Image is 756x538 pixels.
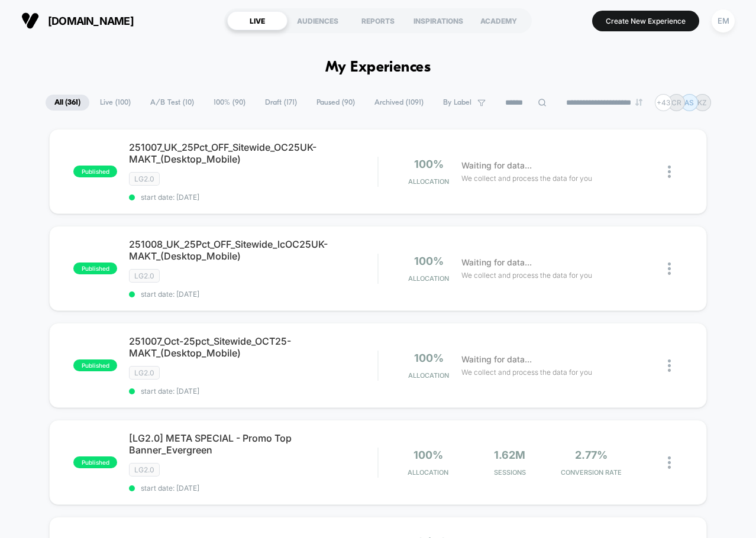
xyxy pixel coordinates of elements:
span: 251008_UK_25Pct_OFF_Sitewide_lcOC25UK-MAKT_(Desktop_Mobile) [129,238,377,262]
div: EM [712,9,735,33]
span: published [73,262,117,274]
span: LG2.0 [129,463,160,477]
span: published [73,359,117,371]
span: CONVERSION RATE [554,468,629,477]
span: [DOMAIN_NAME] [48,15,134,27]
span: published [73,166,117,177]
span: start date: [DATE] [129,193,377,202]
span: LG2.0 [129,269,160,283]
span: A/B Test ( 10 ) [141,95,203,111]
span: By Label [443,98,471,107]
span: Waiting for data... [461,256,532,269]
span: Allocation [408,371,449,380]
span: Sessions [472,468,548,477]
div: + 43 [655,94,672,111]
span: 100% ( 90 ) [205,95,254,111]
span: start date: [DATE] [129,484,377,492]
span: Paused ( 90 ) [308,95,364,111]
span: We collect and process the data for you [461,173,592,184]
img: close [668,359,671,372]
span: 100% [414,352,444,364]
img: close [668,456,671,469]
span: Draft ( 171 ) [256,95,306,111]
span: Live ( 100 ) [91,95,140,111]
span: Archived ( 1091 ) [366,95,432,111]
div: INSPIRATIONS [408,11,469,30]
span: LG2.0 [129,172,160,186]
span: [LG2.0] META SPECIAL - Promo Top Banner_Evergreen [129,432,377,456]
div: LIVE [227,11,287,30]
img: close [668,166,671,178]
span: We collect and process the data for you [461,270,592,281]
span: 100% [414,255,444,267]
img: close [668,262,671,275]
span: Allocation [408,468,448,477]
span: start date: [DATE] [129,387,377,396]
span: We collect and process the data for you [461,367,592,378]
span: 2.77% [575,449,608,461]
span: 251007_Oct-25pct_Sitewide_OCT25-MAKT_(Desktop_Mobile) [129,335,377,359]
button: EM [708,9,738,33]
span: 100% [413,449,443,461]
span: Waiting for data... [461,353,532,366]
img: end [635,99,642,106]
span: 100% [414,158,444,170]
p: KZ [697,98,707,107]
span: start date: [DATE] [129,290,377,299]
h1: My Experiences [325,59,431,76]
div: REPORTS [348,11,408,30]
span: Allocation [408,177,449,186]
span: All ( 361 ) [46,95,89,111]
p: AS [684,98,694,107]
img: Visually logo [21,12,39,30]
span: Allocation [408,274,449,283]
div: ACADEMY [469,11,529,30]
div: AUDIENCES [287,11,348,30]
button: [DOMAIN_NAME] [18,11,137,30]
p: CR [671,98,681,107]
span: published [73,456,117,468]
span: LG2.0 [129,366,160,380]
span: 1.62M [494,449,525,461]
span: Waiting for data... [461,159,532,172]
span: 251007_UK_25Pct_OFF_Sitewide_OC25UK-MAKT_(Desktop_Mobile) [129,141,377,165]
button: Create New Experience [592,11,699,31]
